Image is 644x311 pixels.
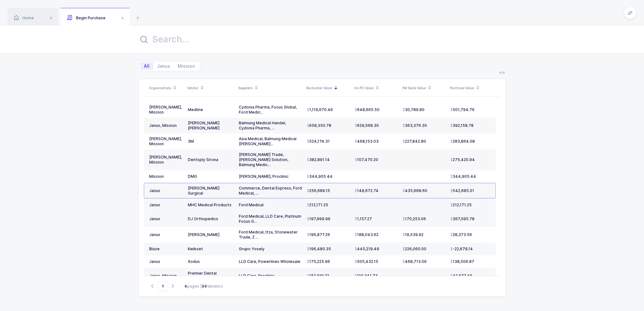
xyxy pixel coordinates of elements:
span: 28,373.56 [450,232,472,237]
div: Ford Medical, LLD Care, Platinum Focus G... [239,214,302,224]
span: Janus [153,62,174,70]
div: [PERSON_NAME], Proclinic [239,174,302,179]
div: Vendor [187,83,234,93]
span: 367,095.78 [450,216,475,221]
div: Janus [149,202,183,208]
span: 1,119,670.46 [307,107,333,112]
div: [PERSON_NAME] [PERSON_NAME] [188,121,234,131]
div: Asia Medical, Balmung Medical [PERSON_NAME]... [239,136,302,146]
span: 138,506.87 [450,259,474,264]
span: -22,679.14 [450,246,473,252]
span: 468,153.03 [355,139,379,144]
div: Janus, Mission [149,123,183,128]
div: pages | Vendors [184,283,223,289]
div: Janus [149,259,183,264]
b: 94 [202,284,207,289]
div: Purchase Value [450,83,494,93]
b: 4 [184,284,187,289]
span: 175,225.96 [307,259,330,264]
div: 3M Sales Value [402,83,446,93]
span: 648,665.50 [355,107,379,112]
span: 256,689.15 [307,188,330,193]
div: DJ Orthopedics [188,216,234,221]
span: 42,577.49 [450,273,472,278]
div: Blaze [149,246,183,252]
div: Cydonia Pharma, Focus Global, Ford Medic... [239,105,302,115]
span: 382,891.14 [307,157,330,162]
span: Mission [174,62,199,70]
span: 445,219.49 [355,246,379,252]
div: Backorder Value [306,83,350,93]
div: Ford Medical [239,202,302,208]
span: Go to [158,281,168,291]
div: [PERSON_NAME] Trade, [PERSON_NAME] Solution, Balmung Medic... [239,152,302,167]
span: 212,171.25 [450,202,472,208]
div: Janus [149,188,183,193]
div: LLD Care, Powerlines Wholesale [239,259,302,264]
div: Janus [149,216,183,221]
div: Kwikset [188,246,234,252]
span: 658,350.78 [307,123,331,128]
div: DMG [188,174,234,179]
div: [PERSON_NAME], Mission [149,155,183,165]
span: 392,158.78 [450,123,474,128]
span: 501,794.76 [450,107,475,112]
span: 170,253.06 [403,216,426,221]
span: 344,905.44 [307,174,333,179]
div: [PERSON_NAME] [188,232,234,237]
span: 344,905.44 [450,174,476,179]
div: Suppliers [238,83,303,93]
span: 542,685.01 [450,188,474,193]
span: 283,864.08 [450,139,475,144]
input: Search... [138,32,506,47]
span: 524,174.31 [307,139,330,144]
div: Premier Dental Products [188,271,234,281]
div: [PERSON_NAME], Mission [149,136,183,146]
div: MHC Medical Products [188,202,234,208]
span: 629,568.30 [355,123,379,128]
span: 435,668.60 [403,188,427,193]
span: 149,672.74 [355,188,379,193]
span: 196,877.26 [307,232,330,237]
span: 212,171.25 [307,202,328,208]
div: 3M [188,139,234,144]
span: 110,341.73 [355,273,378,278]
div: Ford Medical, Itza, Stonewater Trade, Z ... [239,230,302,240]
div: Balmung Medical Handel, Cydonia Pharma, ... [239,121,302,131]
span: 196,480.35 [307,246,331,252]
span: 226,060.00 [403,246,426,252]
span: 19,539.92 [403,232,424,237]
div: Grupo Yosely [239,246,302,252]
span: 30,789.80 [403,107,424,112]
div: [PERSON_NAME] Surgical [188,186,234,196]
span: 468,713.06 [403,259,427,264]
span: 505,432.15 [355,259,378,264]
div: Organizations [149,83,183,93]
span: 197,999.99 [307,216,330,221]
div: Commerce, Dental Express, Ford Medical, ... [239,186,302,196]
span: Home [14,16,34,20]
span: 188,043.62 [355,232,379,237]
span: 152,919.22 [307,273,329,278]
div: On PO Value [354,83,398,93]
div: Janus, Mission [149,273,183,278]
div: [PERSON_NAME], Mission [149,105,183,115]
span: 275,420.94 [450,157,475,162]
div: LLD Care, Proclinic [239,273,302,278]
div: Janus [149,232,183,237]
div: Medline [188,107,234,112]
span: 107,470.20 [355,157,378,162]
div: Xodus [188,259,234,264]
div: Dentsply Sirona [188,157,234,162]
span: All [140,62,153,70]
span: 227,842.80 [403,139,426,144]
span: Begin Purchase [67,16,105,20]
span: 363,376.30 [403,123,427,128]
div: Mission [149,174,183,179]
span: 1,157.27 [355,216,372,221]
